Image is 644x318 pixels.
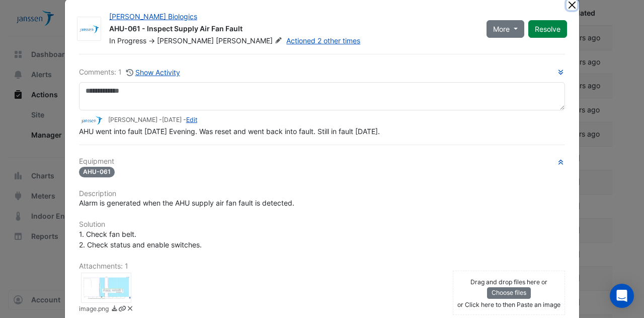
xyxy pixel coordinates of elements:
h6: Attachments: 1 [79,262,565,271]
span: [PERSON_NAME] [157,36,214,45]
span: 1. Check fan belt. 2. Check status and enable switches. [79,230,202,249]
a: Actioned 2 other times [286,36,360,45]
button: Show Activity [126,67,181,78]
div: image.png [81,273,131,303]
a: [PERSON_NAME] Biologics [109,12,197,21]
div: Open Intercom Messenger [610,284,634,308]
small: [PERSON_NAME] - - [108,115,197,124]
button: More [487,20,524,38]
span: [PERSON_NAME] [216,36,284,46]
a: Edit [186,116,197,123]
button: Resolve [528,20,567,38]
a: Copy link to clipboard [118,304,126,315]
span: AHU-061 [79,167,115,177]
small: or Click here to then Paste an image [457,301,560,308]
span: 2025-09-10 11:40:13 [162,116,182,123]
span: In Progress [109,36,146,45]
span: More [493,24,510,34]
small: Drag and drop files here or [470,278,547,286]
h6: Equipment [79,157,565,166]
a: Download [111,304,118,315]
div: Comments: 1 [79,67,181,78]
button: Choose files [487,287,531,298]
span: Alarm is generated when the AHU supply air fan fault is detected. [79,199,294,207]
img: JnJ Janssen [79,115,104,126]
div: AHU-061 - Inspect Supply Air Fan Fault [109,24,474,36]
img: JnJ Janssen [77,24,101,34]
span: -> [148,36,155,45]
h6: Description [79,189,565,198]
a: Delete [126,304,134,315]
span: AHU went into fault [DATE] Evening. Was reset and went back into fault. Still in fault [DATE]. [79,127,380,136]
h6: Solution [79,220,565,229]
small: image.png [79,304,109,315]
